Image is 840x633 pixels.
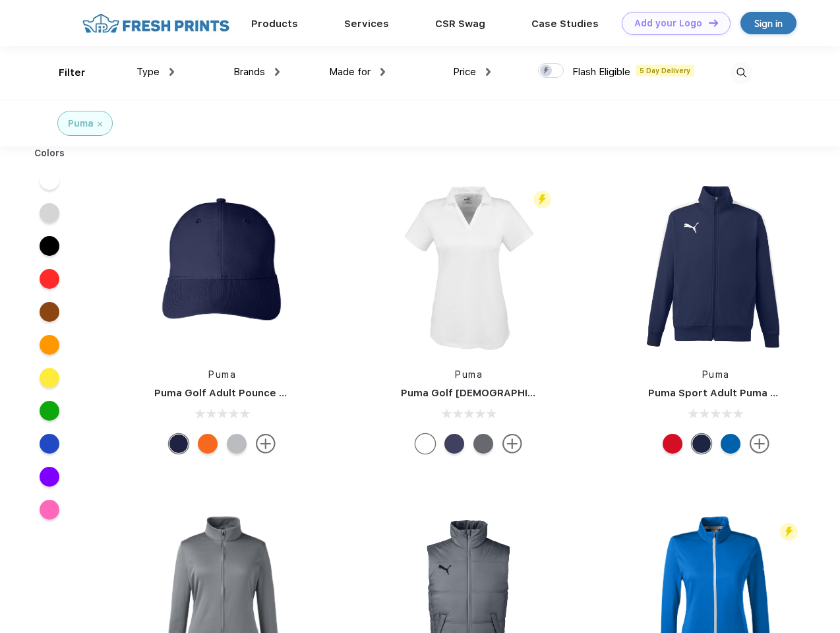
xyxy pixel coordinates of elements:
a: Products [251,18,298,30]
div: Quiet Shade [473,434,493,454]
span: 5 Day Delivery [636,65,694,76]
span: Flash Eligible [572,66,630,78]
img: more.svg [502,434,522,454]
img: desktop_search.svg [731,62,752,84]
span: Price [453,66,476,78]
img: flash_active_toggle.svg [533,191,551,208]
div: Vibrant Orange [198,434,218,454]
img: func=resize&h=266 [135,179,310,355]
a: CSR Swag [435,18,485,30]
img: dropdown.png [380,68,385,76]
img: dropdown.png [275,68,280,76]
a: Puma Golf Adult Pounce Adjustable Cap [154,387,356,399]
span: Type [136,66,160,78]
a: Puma Golf [DEMOGRAPHIC_DATA]' Icon Golf Polo [401,387,645,399]
img: more.svg [750,434,769,454]
div: Quarry [227,434,247,454]
span: Made for [329,66,371,78]
img: dropdown.png [169,68,174,76]
div: Peacoat [444,434,464,454]
a: Puma [208,369,236,380]
img: dropdown.png [486,68,491,76]
img: filter_cancel.svg [98,122,102,127]
a: Sign in [740,12,796,34]
div: Sign in [754,16,783,31]
div: Add your Logo [634,18,702,29]
img: DT [709,19,718,26]
img: func=resize&h=266 [628,179,804,355]
div: Colors [24,146,75,160]
a: Puma [702,369,730,380]
img: more.svg [256,434,276,454]
a: Puma [455,369,483,380]
div: High Risk Red [663,434,682,454]
img: fo%20logo%202.webp [78,12,233,35]
img: flash_active_toggle.svg [780,523,798,541]
div: Bright White [415,434,435,454]
div: Peacoat [169,434,189,454]
div: Lapis Blue [721,434,740,454]
a: Services [344,18,389,30]
div: Puma [68,117,94,131]
span: Brands [233,66,265,78]
div: Peacoat [692,434,711,454]
div: Filter [59,65,86,80]
img: func=resize&h=266 [381,179,556,355]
